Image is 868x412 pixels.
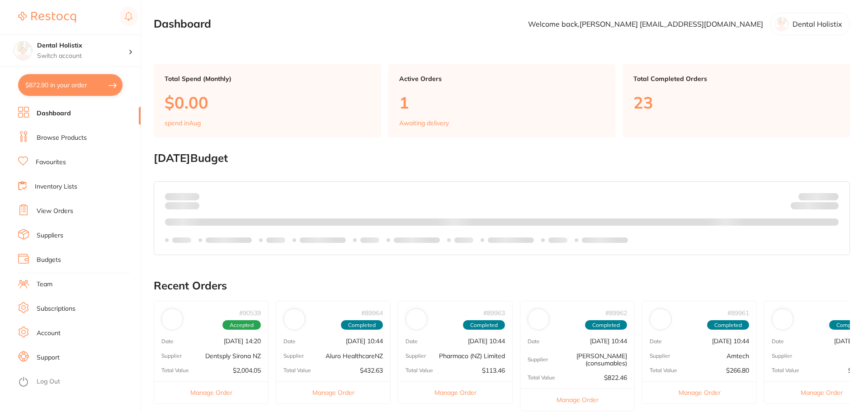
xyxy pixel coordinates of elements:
[283,353,304,359] p: Supplier
[772,353,792,359] p: Supplier
[528,374,555,381] p: Total Value
[712,337,749,345] p: [DATE] 10:44
[37,133,87,142] a: Browse Products
[37,377,60,386] a: Log Out
[224,337,261,345] p: [DATE] 14:20
[35,182,77,191] a: Inventory Lists
[360,367,383,374] p: $432.63
[233,367,261,374] p: $2,004.05
[18,7,76,28] a: Restocq Logo
[154,279,850,292] h2: Recent Orders
[605,309,627,317] p: # 89962
[774,311,791,328] img: Oraltec
[286,311,303,328] img: Aluro HealthcareNZ
[276,381,390,403] button: Manage Order
[772,338,784,345] p: Date
[454,237,473,244] p: Labels
[528,356,548,363] p: Supplier
[582,237,628,244] p: Labels extended
[398,381,512,403] button: Manage Order
[604,374,627,381] p: $822.46
[528,20,763,28] p: Welcome back, [PERSON_NAME] [EMAIL_ADDRESS][DOMAIN_NAME]
[707,320,749,330] span: Completed
[633,75,839,82] p: Total Completed Orders
[154,381,268,403] button: Manage Order
[37,231,63,240] a: Suppliers
[165,193,199,200] p: Spent:
[18,74,123,96] button: $872.90 in your order
[161,353,182,359] p: Supplier
[283,338,296,345] p: Date
[726,352,749,360] p: Amtech
[406,353,426,359] p: Supplier
[793,20,842,28] p: Dental Holistix
[394,237,440,244] p: Labels extended
[399,93,605,112] p: 1
[823,204,839,212] strong: $0.00
[650,338,662,345] p: Date
[154,18,211,30] h2: Dashboard
[14,42,32,60] img: Dental Holistix
[821,192,839,200] strong: $NaN
[300,237,346,244] p: Labels extended
[36,158,66,167] a: Favourites
[341,320,383,330] span: Completed
[642,381,756,403] button: Manage Order
[388,64,616,137] a: Active Orders1Awaiting delivery
[154,152,850,165] h2: [DATE] Budget
[633,93,839,112] p: 23
[18,12,76,23] img: Restocq Logo
[652,311,669,328] img: Amtech
[590,337,627,345] p: [DATE] 10:44
[483,309,505,317] p: # 89963
[548,237,567,244] p: Labels
[164,311,181,328] img: Dentsply Sirona NZ
[488,237,534,244] p: Labels extended
[165,119,201,127] p: spend in Aug
[548,352,627,367] p: [PERSON_NAME] (consumables)
[165,75,370,82] p: Total Spend (Monthly)
[37,329,61,338] a: Account
[205,352,261,360] p: Dentsply Sirona NZ
[399,119,449,127] p: Awaiting delivery
[727,309,749,317] p: # 89961
[239,309,261,317] p: # 90539
[468,337,505,345] p: [DATE] 10:44
[520,388,634,411] button: Manage Order
[161,367,189,374] p: Total Value
[161,338,174,345] p: Date
[650,353,670,359] p: Supplier
[37,304,75,313] a: Subscriptions
[528,338,540,345] p: Date
[408,311,425,328] img: Pharmaco (NZ) Limited
[325,352,383,360] p: Aluro HealthcareNZ
[585,320,627,330] span: Completed
[37,207,73,216] a: View Orders
[623,64,850,137] a: Total Completed Orders23
[172,237,191,244] p: Labels
[360,237,379,244] p: Labels
[184,192,199,200] strong: $0.00
[399,75,605,82] p: Active Orders
[37,52,128,61] p: Switch account
[650,367,677,374] p: Total Value
[361,309,383,317] p: # 89964
[165,200,199,211] p: month
[37,256,61,265] a: Budgets
[791,200,839,211] p: Remaining:
[772,367,799,374] p: Total Value
[530,311,547,328] img: Henry Schein Halas (consumables)
[798,193,839,200] p: Budget:
[406,367,433,374] p: Total Value
[165,93,370,112] p: $0.00
[206,237,252,244] p: Labels extended
[266,237,285,244] p: Labels
[37,280,52,289] a: Team
[439,352,505,360] p: Pharmaco (NZ) Limited
[726,367,749,374] p: $266.80
[482,367,505,374] p: $113.46
[283,367,311,374] p: Total Value
[37,353,60,362] a: Support
[37,41,128,50] h4: Dental Holistix
[18,375,138,389] button: Log Out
